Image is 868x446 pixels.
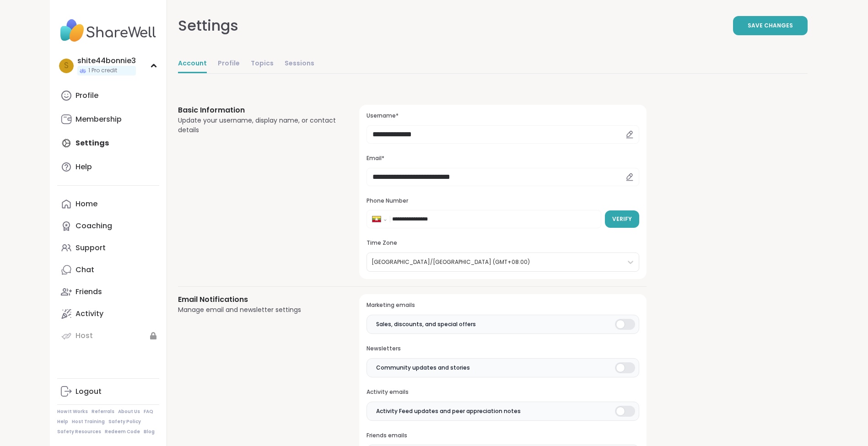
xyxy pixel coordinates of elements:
[376,320,476,328] span: Sales, discounts, and special offers
[733,16,808,35] button: Save Changes
[605,210,639,228] button: Verify
[75,331,93,341] div: Host
[367,301,639,309] h3: Marketing emails
[75,243,106,253] div: Support
[75,309,103,319] div: Activity
[367,388,639,396] h3: Activity emails
[376,364,470,372] span: Community updates and stories
[251,55,274,73] a: Topics
[376,407,521,415] span: Activity Feed updates and peer appreciation notes
[178,294,338,305] h3: Email Notifications
[57,419,68,425] a: Help
[178,116,338,135] div: Update your username, display name, or contact details
[367,155,639,162] h3: Email*
[367,197,639,205] h3: Phone Number
[748,21,793,30] span: Save Changes
[57,259,159,281] a: Chat
[57,408,88,415] a: How It Works
[57,193,159,215] a: Home
[75,265,94,275] div: Chat
[118,408,140,415] a: About Us
[57,156,159,178] a: Help
[108,419,141,425] a: Safety Policy
[57,237,159,259] a: Support
[144,408,153,415] a: FAQ
[92,408,114,415] a: Referrals
[57,108,159,130] a: Membership
[367,345,639,353] h3: Newsletters
[57,215,159,237] a: Coaching
[77,56,136,66] div: shite44bonnie3
[75,162,92,172] div: Help
[57,15,159,47] img: ShareWell Nav Logo
[178,15,238,37] div: Settings
[57,85,159,107] a: Profile
[285,55,314,73] a: Sessions
[57,325,159,347] a: Host
[367,239,639,247] h3: Time Zone
[88,67,117,75] span: 1 Pro credit
[75,199,97,209] div: Home
[57,281,159,303] a: Friends
[57,303,159,325] a: Activity
[64,60,69,72] span: s
[612,215,632,223] span: Verify
[144,429,155,435] a: Blog
[178,305,338,315] div: Manage email and newsletter settings
[367,432,639,440] h3: Friends emails
[75,287,102,297] div: Friends
[72,419,105,425] a: Host Training
[75,114,122,124] div: Membership
[75,91,98,101] div: Profile
[75,387,102,397] div: Logout
[178,105,338,116] h3: Basic Information
[75,221,112,231] div: Coaching
[57,429,101,435] a: Safety Resources
[57,381,159,403] a: Logout
[367,112,639,120] h3: Username*
[178,55,207,73] a: Account
[105,429,140,435] a: Redeem Code
[218,55,240,73] a: Profile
